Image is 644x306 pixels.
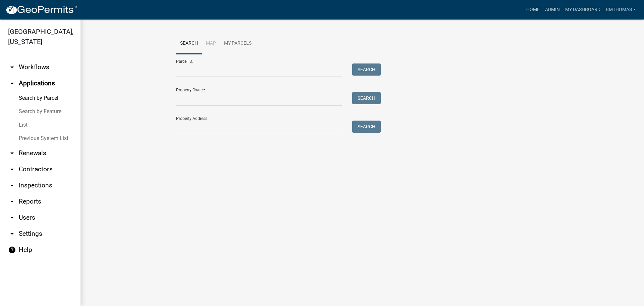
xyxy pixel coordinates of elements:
a: My Parcels [220,33,256,54]
i: arrow_drop_down [8,63,16,71]
button: Search [352,121,381,133]
i: arrow_drop_down [8,230,16,238]
i: arrow_drop_down [8,165,16,173]
a: My Dashboard [562,3,603,16]
button: Search [352,63,381,76]
i: arrow_drop_down [8,181,16,189]
i: arrow_drop_up [8,79,16,87]
i: arrow_drop_down [8,214,16,222]
a: Search [176,33,202,54]
i: help [8,246,16,254]
a: bmthomas [603,3,639,16]
button: Search [352,92,381,104]
i: arrow_drop_down [8,198,16,206]
a: Home [524,3,542,16]
i: arrow_drop_down [8,149,16,157]
a: Admin [542,3,562,16]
